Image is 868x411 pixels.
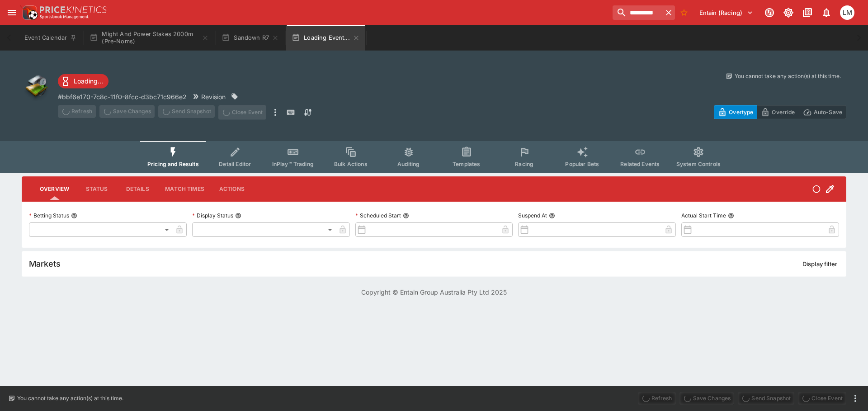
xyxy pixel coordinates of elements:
[453,161,480,167] span: Templates
[201,92,226,102] p: Revision
[772,107,795,117] p: Override
[17,394,123,402] p: You cannot take any action(s) at this time.
[219,161,251,167] span: Detail Editor
[270,105,281,120] button: more
[272,161,314,167] span: InPlay™ Trading
[818,5,835,21] button: Notifications
[761,5,778,21] button: Connected to PK
[403,212,409,219] button: Scheduled Start
[757,105,799,119] button: Override
[735,72,841,80] p: You cannot take any action(s) at this time.
[515,161,533,167] span: Racing
[19,25,82,51] button: Event Calendar
[814,107,842,117] p: Auto-Save
[216,25,284,51] button: Sandown R7
[676,161,721,167] span: System Controls
[40,15,89,19] img: Sportsbook Management
[334,161,368,167] span: Bulk Actions
[84,25,214,51] button: Might And Power Stakes 2000m (Pre-Noms)
[76,178,117,200] button: Status
[565,161,599,167] span: Popular Bets
[192,212,233,219] p: Display Status
[158,178,212,200] button: Match Times
[212,178,252,200] button: Actions
[714,105,846,119] div: Start From
[29,259,61,269] h5: Markets
[840,5,854,20] div: Luigi Mollo
[355,212,401,219] p: Scheduled Start
[850,393,861,404] button: more
[20,4,38,22] img: PriceKinetics Logo
[235,212,241,219] button: Display Status
[681,212,726,219] p: Actual Start Time
[33,178,76,200] button: Overview
[677,5,691,20] button: No Bookmarks
[397,161,420,167] span: Auditing
[40,6,107,13] img: PriceKinetics
[714,105,757,119] button: Overtype
[613,5,662,20] input: search
[147,161,199,167] span: Pricing and Results
[797,257,843,271] button: Display filter
[29,212,69,219] p: Betting Status
[518,212,547,219] p: Suspend At
[58,92,187,102] p: Copy To Clipboard
[837,3,857,23] button: Luigi Mollo
[22,72,51,101] img: other.png
[729,107,753,117] p: Overtype
[117,178,158,200] button: Details
[799,5,816,21] button: Documentation
[780,5,797,21] button: Toggle light/dark mode
[694,5,759,20] button: Select Tenant
[74,76,103,86] p: Loading...
[549,212,555,219] button: Suspend At
[71,212,77,219] button: Betting Status
[140,141,728,173] div: Event type filters
[620,161,660,167] span: Related Events
[4,5,20,21] button: open drawer
[286,25,365,51] button: Loading Event...
[728,212,734,219] button: Actual Start Time
[799,105,846,119] button: Auto-Save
